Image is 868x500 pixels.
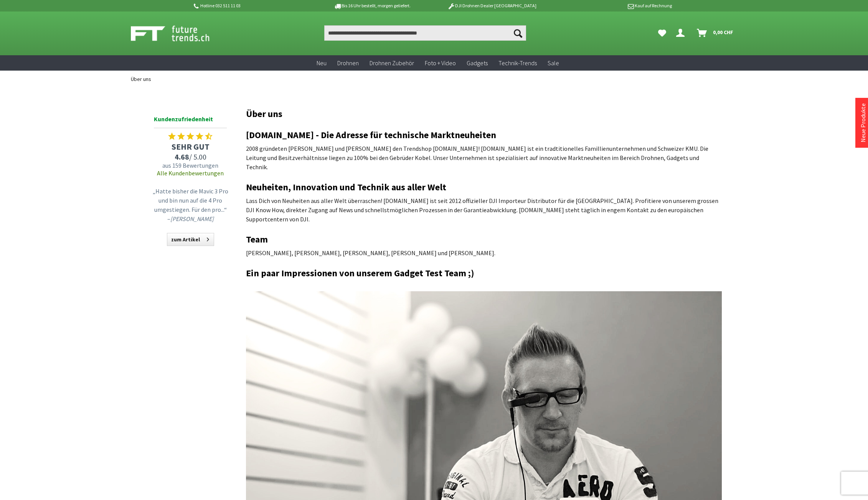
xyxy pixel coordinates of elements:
[246,248,722,257] p: [PERSON_NAME], [PERSON_NAME], [PERSON_NAME], [PERSON_NAME] und [PERSON_NAME].
[324,25,526,41] input: Produkt, Marke, Kategorie, EAN, Artikelnummer…
[493,55,542,71] a: Technik-Trends
[157,169,224,177] a: Alle Kundenbewertungen
[548,59,559,67] span: Sale
[364,55,419,71] a: Drohnen Zubehör
[152,186,229,223] p: „Hatte bisher die Mavic 3 Pro und bin nun auf die 4 Pro umgestiegen. Für den pro...“ –
[654,25,670,41] a: Meine Favoriten
[498,59,537,67] span: Technik-Trends
[317,59,327,67] span: Neu
[246,109,722,119] h1: Über uns
[150,141,231,152] span: SEHR GUT
[419,55,461,71] a: Foto + Video
[312,1,432,10] p: Bis 16 Uhr bestellt, morgen geliefert.
[542,55,564,71] a: Sale
[713,26,733,38] span: 0,00 CHF
[859,103,867,142] a: Neue Produkte
[246,268,722,278] h2: Ein paar Impressionen von unserem Gadget Test Team ;)
[150,152,231,162] span: / 5.00
[246,234,722,244] h2: Team
[510,25,526,41] button: Suchen
[425,59,456,67] span: Foto + Video
[552,1,672,10] p: Kauf auf Rechnung
[432,1,552,10] p: DJI Drohnen Dealer [GEOGRAPHIC_DATA]
[246,196,722,224] p: Lass Dich von Neuheiten aus aller Welt überraschen! [DOMAIN_NAME] ist seit 2012 offizieller DJI I...
[167,233,214,246] a: zum Artikel
[175,152,189,162] span: 4.68
[370,59,414,67] span: Drohnen Zubehör
[311,55,332,71] a: Neu
[131,24,226,43] img: Shop Futuretrends - zur Startseite wechseln
[467,59,488,67] span: Gadgets
[246,130,722,140] h2: [DOMAIN_NAME] - Die Adresse für technische Marktneuheiten
[154,114,227,128] span: Kundenzufriedenheit
[461,55,493,71] a: Gadgets
[673,25,691,41] a: Dein Konto
[131,76,151,83] span: Über uns
[170,215,214,223] em: [PERSON_NAME]
[150,162,231,169] span: aus 159 Bewertungen
[246,144,722,172] p: 2008 gründeten [PERSON_NAME] und [PERSON_NAME] den Trendshop [DOMAIN_NAME]! [DOMAIN_NAME] ist ein...
[127,71,155,87] a: Über uns
[246,182,722,192] h2: Neuheiten, Innovation und Technik aus aller Welt
[332,55,364,71] a: Drohnen
[694,25,737,41] a: Warenkorb
[337,59,359,67] span: Drohnen
[192,1,312,10] p: Hotline 032 511 11 03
